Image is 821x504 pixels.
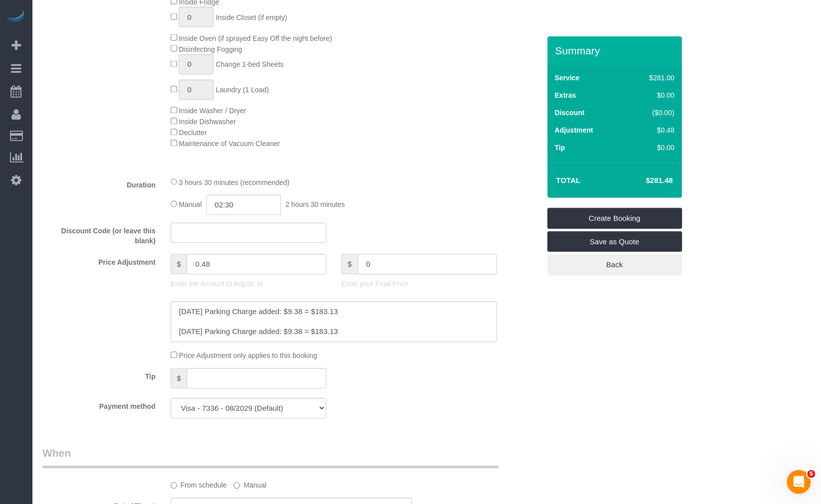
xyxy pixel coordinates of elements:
[341,254,358,275] span: $
[616,176,673,185] h4: $281.48
[171,483,177,489] input: From schedule
[808,470,816,478] span: 5
[555,143,565,153] label: Tip
[35,254,163,268] label: Price Adjustment
[628,143,675,153] div: $0.00
[35,368,163,382] label: Tip
[179,34,332,42] span: Inside Oven (if sprayed Easy Off the night before)
[547,231,682,252] a: Save as Quote
[358,254,497,275] input: final price
[42,446,499,469] legend: When
[171,254,187,275] span: $
[179,107,246,115] span: Inside Washer / Dryer
[179,352,317,360] span: Price Adjustment only applies to this booking
[555,125,593,135] label: Adjustment
[35,398,163,412] label: Payment method
[179,140,280,148] span: Maintenance of Vacuum Cleaner
[285,201,345,209] span: 2 hours 30 minutes
[341,279,497,289] p: Enter your Final Price
[171,477,227,491] label: From schedule
[547,254,682,275] a: Back
[179,129,207,137] span: Declutter
[547,208,682,229] a: Create Booking
[555,108,585,118] label: Discount
[555,45,677,56] h3: Summary
[179,201,202,209] span: Manual
[628,90,675,100] div: $0.00
[555,90,576,100] label: Extras
[35,223,163,246] label: Discount Code (or leave this blank)
[179,45,242,53] span: Disinfecting Fogging
[171,368,187,389] span: $
[628,125,675,135] div: $0.48
[628,73,675,83] div: $281.00
[216,13,287,21] span: Inside Closet (if empty)
[179,118,236,126] span: Inside Dishwasher
[171,279,326,289] p: Enter the Amount to Adjust, or
[6,10,26,24] img: Automaid Logo
[556,176,581,184] strong: Total
[179,178,289,186] span: 3 hours 30 minutes (recommended)
[216,61,283,69] span: Change 1-bed Sheets
[234,483,240,489] input: Manual
[555,73,580,83] label: Service
[35,177,163,190] label: Duration
[787,470,811,494] iframe: Intercom live chat
[216,86,269,94] span: Laundry (1 Load)
[628,108,675,118] div: ($0.00)
[234,477,267,491] label: Manual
